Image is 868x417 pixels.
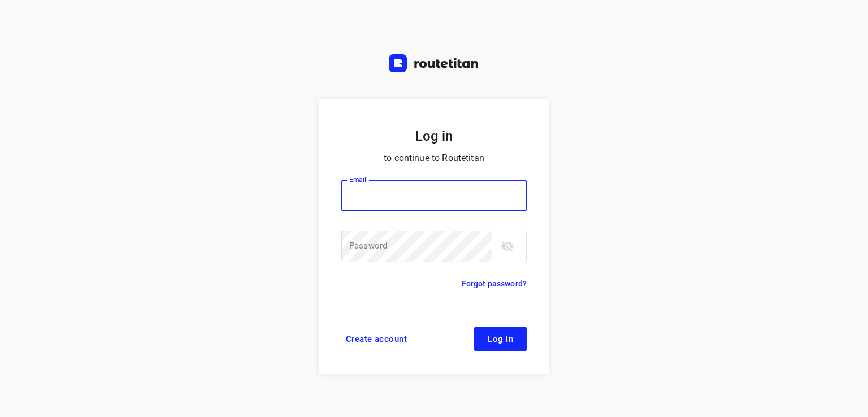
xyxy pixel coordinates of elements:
[496,235,519,258] button: toggle password visibility
[474,327,527,351] button: Log in
[488,335,513,344] span: Log in
[462,277,527,290] a: Forgot password?
[341,327,411,351] a: Create account
[389,54,479,75] a: Routetitan
[346,335,407,344] span: Create account
[341,127,527,146] h5: Log in
[389,54,479,72] img: Routetitan
[341,150,527,166] p: to continue to Routetitan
